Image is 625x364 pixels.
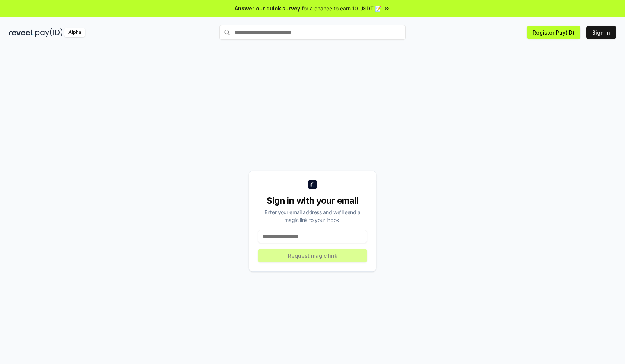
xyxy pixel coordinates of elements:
button: Sign In [586,26,616,39]
button: Register Pay(ID) [527,26,580,39]
img: pay_id [35,28,63,37]
div: Enter your email address and we’ll send a magic link to your inbox. [258,208,367,224]
img: reveel_dark [9,28,34,37]
div: Alpha [64,28,85,37]
span: Answer our quick survey [235,4,300,12]
img: logo_small [308,180,317,189]
span: for a chance to earn 10 USDT 📝 [302,4,381,12]
div: Sign in with your email [258,195,367,207]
